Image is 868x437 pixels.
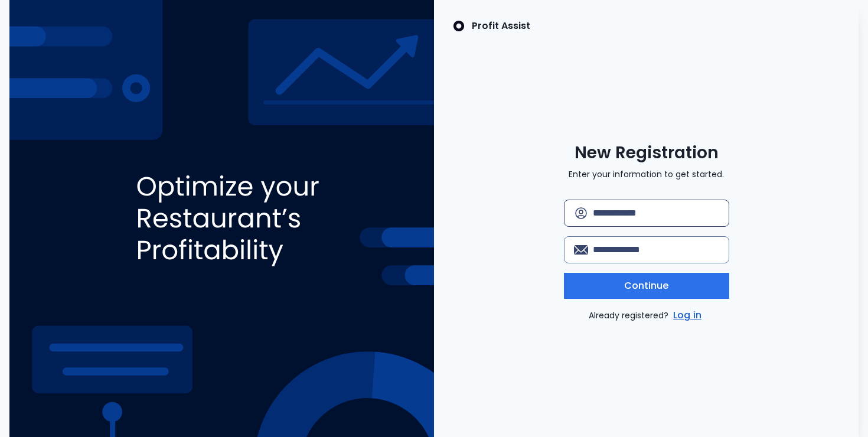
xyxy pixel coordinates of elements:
p: Enter your information to get started. [569,168,724,181]
p: Profit Assist [472,19,530,33]
span: New Registration [575,142,719,164]
p: Already registered? [589,308,704,322]
button: Continue [564,273,729,299]
img: SpotOn Logo [453,19,465,33]
a: Log in [671,308,704,322]
span: Continue [624,279,669,293]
